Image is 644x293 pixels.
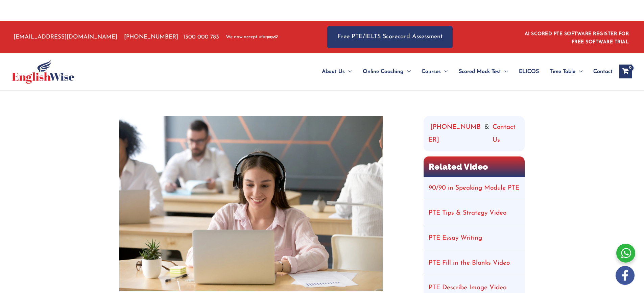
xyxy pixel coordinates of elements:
span: Menu Toggle [404,60,411,83]
img: white-facebook.png [616,266,635,285]
a: Free PTE/IELTS Scorecard Assessment [327,26,453,48]
a: [PHONE_NUMBER] [124,34,178,40]
img: Afterpay-Logo [259,35,278,39]
a: Online CoachingMenu Toggle [357,60,416,83]
span: Menu Toggle [575,60,582,83]
span: Time Table [550,60,575,83]
a: Contact [588,60,613,83]
a: 1300 000 783 [183,34,219,40]
a: PTE Tips & Strategy Video [429,210,506,216]
aside: Header Widget 1 [521,26,632,48]
a: ELICOS [514,60,544,83]
a: PTE Essay Writing [429,235,482,241]
nav: Site Navigation: Main Menu [306,60,613,83]
a: Contact Us [493,121,520,147]
img: cropped-ew-logo [12,59,74,84]
span: ELICOS [519,60,539,83]
span: Online Coaching [363,60,404,83]
a: About UsMenu Toggle [316,60,357,83]
a: Scored Mock TestMenu Toggle [453,60,514,83]
a: AI SCORED PTE SOFTWARE REGISTER FOR FREE SOFTWARE TRIAL [525,31,629,45]
a: [PHONE_NUMBER] [428,121,481,147]
a: CoursesMenu Toggle [416,60,453,83]
a: [EMAIL_ADDRESS][DOMAIN_NAME] [12,34,117,40]
a: PTE Fill in the Blanks Video [429,260,510,266]
span: About Us [322,60,345,83]
span: Contact [593,60,613,83]
a: 90/90 in Speaking Module PTE [429,185,519,191]
span: Scored Mock Test [459,60,501,83]
a: View Shopping Cart, empty [619,65,632,78]
a: Time TableMenu Toggle [544,60,588,83]
span: We now accept [226,34,257,41]
a: PTE Describe Image Video [429,285,506,291]
span: Menu Toggle [501,60,508,83]
span: Menu Toggle [441,60,448,83]
span: Menu Toggle [345,60,352,83]
h2: Related Video [424,156,525,177]
span: Courses [422,60,441,83]
div: & [428,121,520,147]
